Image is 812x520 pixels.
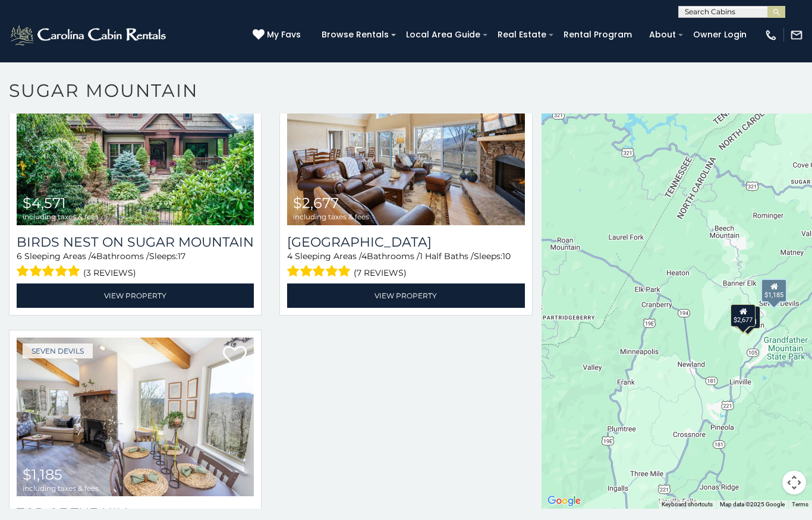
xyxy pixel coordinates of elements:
[293,213,369,220] span: including taxes & fees
[23,213,99,220] span: including taxes & fees
[354,265,407,281] span: (7 reviews)
[558,26,638,44] a: Rental Program
[17,234,254,250] a: Birds Nest On Sugar Mountain
[91,251,96,261] span: 4
[17,66,254,225] a: Birds Nest On Sugar Mountain $4,571 including taxes & fees
[17,250,254,281] div: Sleeping Areas / Bathrooms / Sleeps:
[720,501,785,508] span: Map data ©2025 Google
[9,23,169,47] img: White-1-2.png
[267,29,301,41] span: My Favs
[400,26,486,44] a: Local Area Guide
[687,26,753,44] a: Owner Login
[492,26,552,44] a: Real Estate
[782,471,806,494] button: Map camera controls
[545,493,584,509] img: Google
[178,251,185,261] span: 17
[83,265,136,281] span: (3 reviews)
[23,466,62,483] span: $1,185
[790,29,803,42] img: mail-regular-white.png
[287,66,524,225] img: Little Sugar Haven
[420,251,474,261] span: 1 Half Baths /
[287,234,524,250] h3: Little Sugar Haven
[223,345,247,370] a: Add to favorites
[764,29,778,42] img: phone-regular-white.png
[316,26,395,44] a: Browse Rentals
[287,251,292,261] span: 4
[761,279,788,302] div: $1,185
[17,338,254,497] a: Top Of The Hill $1,185 including taxes & fees
[17,338,254,497] img: Top Of The Hill
[23,343,93,358] a: Seven Devils
[17,66,254,225] img: Birds Nest On Sugar Mountain
[545,493,584,509] a: Open this area in Google Maps (opens a new window)
[287,283,524,308] a: View Property
[287,234,524,250] a: [GEOGRAPHIC_DATA]
[23,194,66,212] span: $4,571
[361,251,367,261] span: 4
[731,304,756,327] div: $2,677
[17,251,22,261] span: 6
[287,250,524,281] div: Sleeping Areas / Bathrooms / Sleeps:
[502,251,511,261] span: 10
[662,500,713,509] button: Keyboard shortcuts
[287,66,524,225] a: Little Sugar Haven $2,677 including taxes & fees
[792,501,808,508] a: Terms (opens in new tab)
[17,283,254,308] a: View Property
[293,194,339,212] span: $2,677
[253,29,304,42] a: My Favs
[736,306,761,329] div: $4,571
[643,26,682,44] a: About
[23,484,99,492] span: including taxes & fees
